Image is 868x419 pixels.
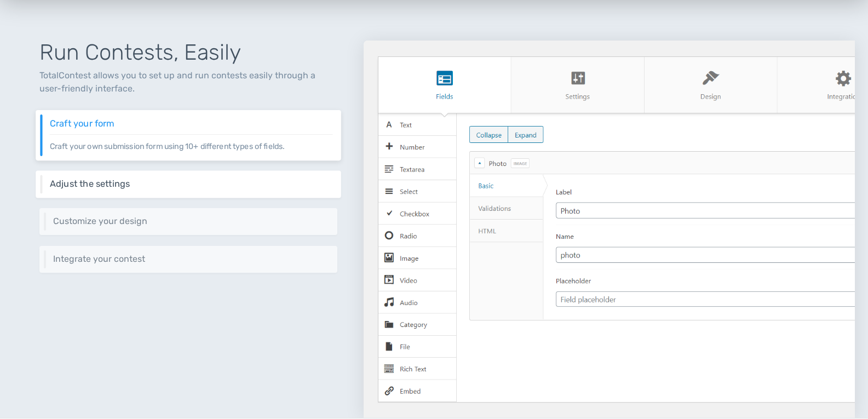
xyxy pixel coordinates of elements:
[39,41,337,65] h1: Run Contests, Easily
[53,216,329,226] h6: Customize your design
[50,134,333,152] p: Craft your own submission form using 10+ different types of fields.
[364,41,855,418] img: Fields
[39,69,337,95] p: TotalContest allows you to set up and run contests easily through a user-friendly interface.
[53,264,329,265] p: Integrate your contest easily using different methods including shortcodes, embed code, REST API ...
[50,118,333,128] h6: Craft your form
[50,179,333,189] h6: Adjust the settings
[53,226,329,227] p: Keep your website's design consistent by customizing the design to match your branding guidelines.
[53,254,329,264] h6: Integrate your contest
